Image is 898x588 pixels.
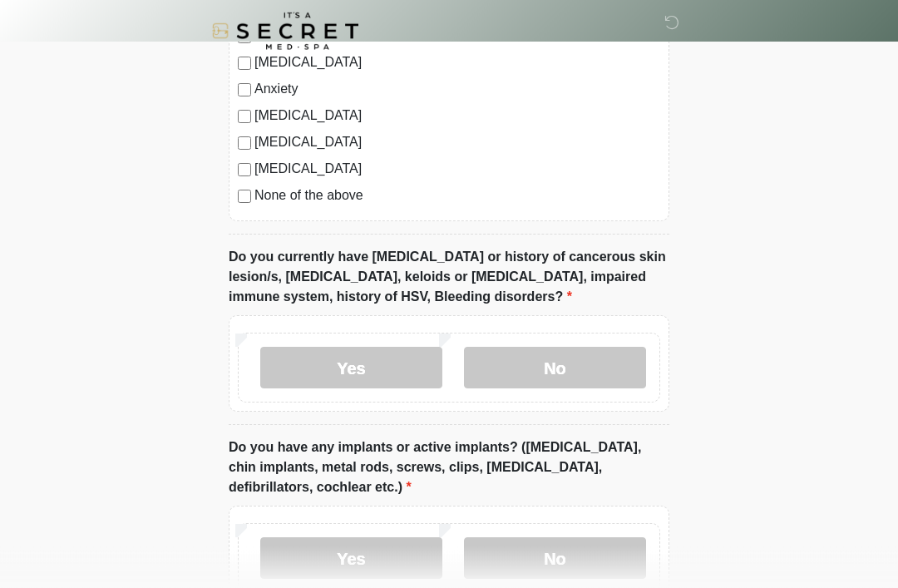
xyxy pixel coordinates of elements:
label: Do you have any implants or active implants? ([MEDICAL_DATA], chin implants, metal rods, screws, ... [229,438,669,498]
input: None of the above [238,190,251,204]
label: Yes [260,348,442,389]
img: It's A Secret Med Spa Logo [212,12,358,50]
input: [MEDICAL_DATA] [238,111,251,124]
label: Anxiety [254,80,660,100]
input: Anxiety [238,84,251,97]
label: None of the above [254,186,660,206]
input: [MEDICAL_DATA] [238,164,251,177]
label: Do you currently have [MEDICAL_DATA] or history of cancerous skin lesion/s, [MEDICAL_DATA], keloi... [229,248,669,308]
label: [MEDICAL_DATA] [254,106,660,126]
label: No [464,538,646,580]
label: [MEDICAL_DATA] [254,133,660,153]
label: Yes [260,538,442,580]
input: [MEDICAL_DATA] [238,137,251,151]
input: [MEDICAL_DATA] [238,57,251,71]
label: No [464,348,646,389]
label: [MEDICAL_DATA] [254,53,660,73]
label: [MEDICAL_DATA] [254,160,660,180]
